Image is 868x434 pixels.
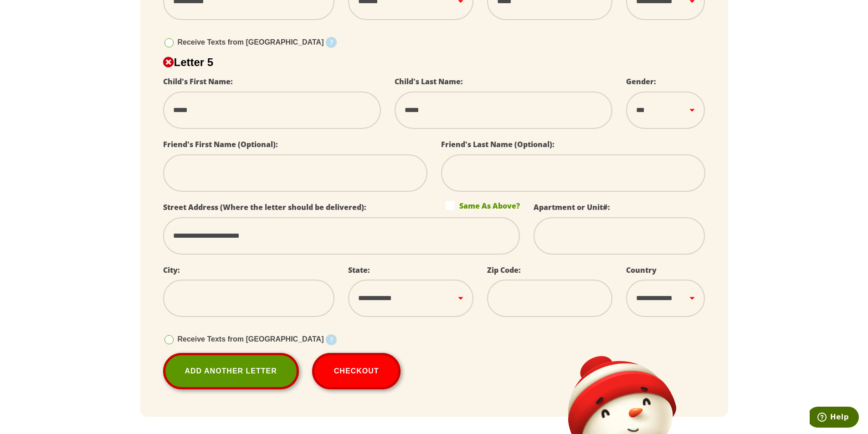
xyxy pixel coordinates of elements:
label: Same As Above? [446,201,520,210]
label: City: [163,265,180,275]
h2: Letter 5 [163,56,705,69]
label: Friend's Last Name (Optional): [441,139,555,149]
label: Child's Last Name: [395,77,463,87]
label: State: [348,265,370,275]
span: Receive Texts from [GEOGRAPHIC_DATA] [178,335,324,343]
label: Zip Code: [487,265,521,275]
span: Receive Texts from [GEOGRAPHIC_DATA] [178,38,324,46]
label: Gender: [626,77,656,87]
label: Friend's First Name (Optional): [163,139,278,149]
label: Country [626,265,657,275]
a: Add Another Letter [163,353,299,389]
button: Checkout [312,353,401,389]
label: Child's First Name: [163,77,233,87]
iframe: Opens a widget where you can find more information [810,407,859,429]
label: Street Address (Where the letter should be delivered): [163,202,366,212]
label: Apartment or Unit#: [534,202,610,212]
